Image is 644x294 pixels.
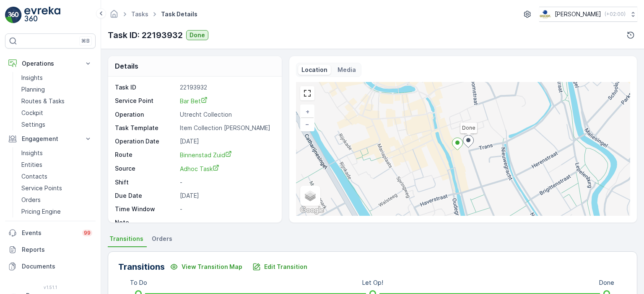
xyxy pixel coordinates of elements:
[108,29,183,41] p: Task ID: 22193932
[180,83,273,92] p: 22193932
[539,7,637,22] button: [PERSON_NAME](+02:00)
[21,196,41,204] p: Orders
[22,262,92,271] p: Documents
[5,225,96,241] a: Events99
[115,83,177,92] p: Task ID
[5,130,96,147] button: Engagement
[21,120,45,129] p: Settings
[21,161,42,169] p: Entities
[180,124,273,132] p: Item Collection [PERSON_NAME]
[247,260,312,274] button: Edit Transition
[180,165,219,172] span: Adhoc Task
[18,84,96,95] a: Planning
[186,30,208,40] button: Done
[84,230,91,236] p: 99
[180,205,273,213] p: -
[118,261,165,273] p: Transitions
[21,109,43,117] p: Cockpit
[190,31,205,39] p: Done
[18,194,96,206] a: Orders
[18,171,96,182] a: Contacts
[5,7,22,23] img: logo
[115,61,138,71] p: Details
[21,85,45,94] p: Planning
[21,207,61,216] p: Pricing Engine
[21,97,65,105] p: Routes & Tasks
[115,137,177,146] p: Operation Date
[306,108,309,115] span: +
[115,192,177,200] p: Due Date
[305,120,309,128] span: −
[5,258,96,275] a: Documents
[301,87,314,100] a: View Fullscreen
[18,95,96,107] a: Routes & Tasks
[152,235,172,243] span: Orders
[24,7,60,23] img: logo_light-DOdMpM7g.png
[180,137,273,146] p: [DATE]
[115,164,177,173] p: Source
[5,55,96,72] button: Operations
[5,241,96,258] a: Reports
[21,74,43,82] p: Insights
[18,206,96,217] a: Pricing Engine
[338,66,356,74] p: Media
[18,72,96,84] a: Insights
[115,110,177,119] p: Operation
[180,97,273,105] a: Bar Bet
[301,105,314,118] a: Zoom In
[298,205,326,216] img: Google
[18,147,96,159] a: Insights
[21,172,47,181] p: Contacts
[115,97,177,105] p: Service Point
[109,13,119,20] a: Homepage
[180,151,232,159] span: Binnenstad Zuid
[362,279,383,287] p: Let Op!
[22,245,92,254] p: Reports
[599,279,614,287] p: Done
[115,178,177,187] p: Shift
[301,66,327,74] p: Location
[109,235,143,243] span: Transitions
[130,279,147,287] p: To Do
[5,285,96,290] span: v 1.51.1
[264,263,307,271] p: Edit Transition
[182,263,242,271] p: View Transition Map
[22,135,79,143] p: Engagement
[115,218,177,227] p: Note
[18,182,96,194] a: Service Points
[298,205,326,216] a: Open this area in Google Maps (opens a new window)
[180,110,273,119] p: Utrecht Collection
[115,124,177,132] p: Task Template
[539,10,551,19] img: basis-logo_rgb2x.png
[21,184,62,192] p: Service Points
[301,118,314,130] a: Zoom Out
[18,119,96,130] a: Settings
[555,10,601,18] p: [PERSON_NAME]
[165,260,247,274] button: View Transition Map
[180,218,273,227] p: -
[18,107,96,119] a: Cockpit
[22,59,79,68] p: Operations
[180,192,273,200] p: [DATE]
[131,10,148,18] a: Tasks
[115,151,177,159] p: Route
[115,205,177,213] p: Time Window
[180,97,208,105] span: Bar Bet
[605,11,626,18] p: ( +02:00 )
[180,164,273,173] a: Adhoc Task
[159,10,199,18] span: Task Details
[180,178,273,187] p: -
[18,159,96,171] a: Entities
[22,229,77,237] p: Events
[21,149,43,157] p: Insights
[301,187,319,205] a: Layers
[180,151,273,159] a: Binnenstad Zuid
[81,38,90,44] p: ⌘B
